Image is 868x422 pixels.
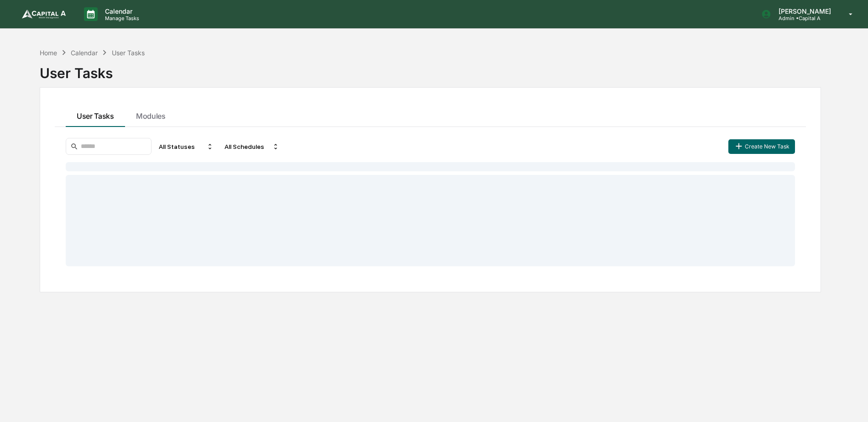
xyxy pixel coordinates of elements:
[40,58,821,81] div: User Tasks
[66,102,125,127] button: User Tasks
[22,10,66,19] img: logo
[155,139,217,154] div: All Statuses
[71,49,98,57] div: Calendar
[98,7,144,15] p: Calendar
[125,102,177,127] button: Modules
[771,15,836,21] p: Admin • Capital A
[221,139,283,154] div: All Schedules
[112,49,145,57] div: User Tasks
[728,139,795,154] button: Create New Task
[771,7,836,15] p: [PERSON_NAME]
[40,49,57,57] div: Home
[98,15,144,21] p: Manage Tasks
